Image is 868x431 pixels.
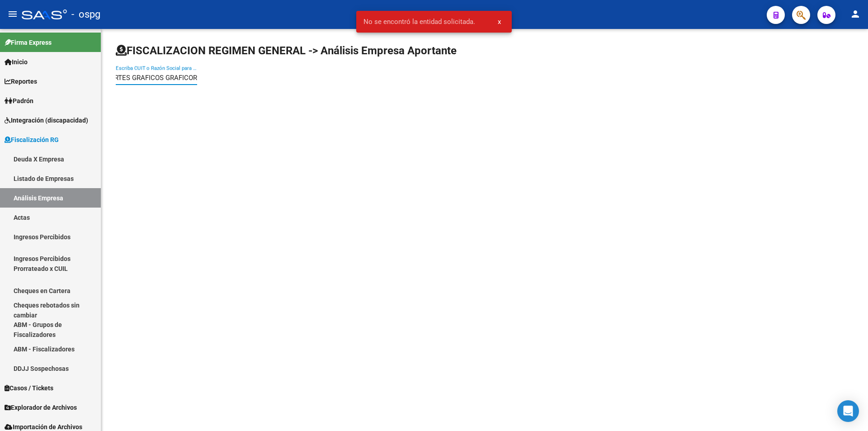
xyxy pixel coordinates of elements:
[7,9,18,19] mat-icon: menu
[837,400,859,422] div: Open Intercom Messenger
[5,135,59,145] span: Fiscalización RG
[5,403,77,412] span: Explorador de Archivos
[5,76,37,86] span: Reportes
[5,383,53,393] span: Casos / Tickets
[491,14,508,30] button: x
[498,18,501,26] span: x
[5,38,52,47] span: Firma Express
[5,57,28,67] span: Inicio
[850,9,861,19] mat-icon: person
[71,5,100,24] span: - ospg
[116,43,457,58] h1: FISCALIZACION REGIMEN GENERAL -> Análisis Empresa Aportante
[363,17,475,26] span: No se encontró la entidad solicitada.
[5,96,33,106] span: Padrón
[5,115,88,125] span: Integración (discapacidad)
